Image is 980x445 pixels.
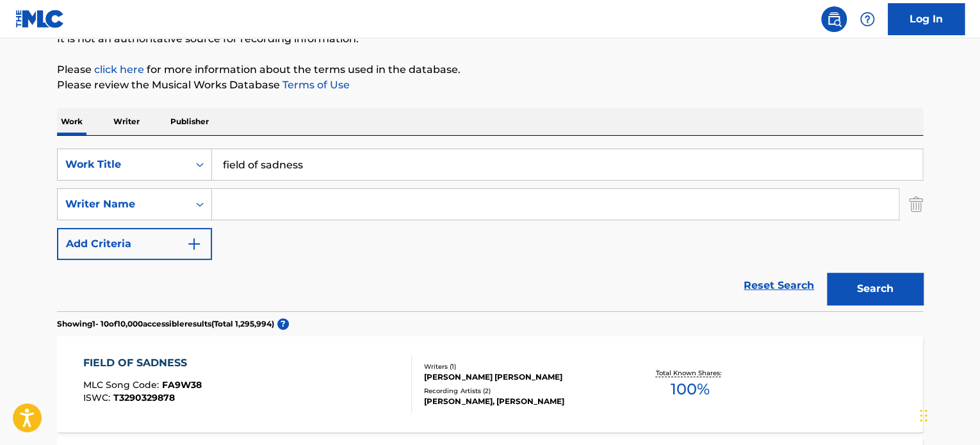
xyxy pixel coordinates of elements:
div: Writer Name [65,197,181,212]
button: Add Criteria [57,228,212,260]
a: Public Search [821,6,847,32]
p: Publisher [167,108,213,135]
span: FA9W38 [162,379,202,391]
p: Writer [110,108,143,135]
div: Recording Artists ( 2 ) [424,386,617,396]
button: Search [827,273,923,305]
img: search [826,12,842,27]
span: T3290329878 [113,392,175,403]
a: click here [94,63,144,76]
div: Help [854,6,880,32]
img: 9d2ae6d4665cec9f34b9.svg [186,236,202,252]
div: Drag [920,396,927,435]
div: Work Title [65,157,181,172]
p: Total Known Shares: [655,368,724,378]
span: MLC Song Code : [83,379,162,391]
img: MLC Logo [15,10,65,28]
a: Log In [888,3,965,35]
a: Terms of Use [280,79,350,91]
div: Writers ( 1 ) [424,362,617,371]
a: Reset Search [737,271,821,300]
div: FIELD OF SADNESS [83,355,202,371]
iframe: Chat Widget [916,384,980,445]
a: FIELD OF SADNESSMLC Song Code:FA9W38ISWC:T3290329878Writers (1)[PERSON_NAME] [PERSON_NAME]Recordi... [57,336,923,432]
span: 100 % [670,378,709,401]
span: ? [277,318,289,330]
span: ISWC : [83,392,113,403]
p: Work [57,108,86,135]
p: Please review the Musical Works Database [57,77,923,93]
div: [PERSON_NAME] [PERSON_NAME] [424,371,617,383]
p: It is not an authoritative source for recording information. [57,31,923,47]
form: Search Form [57,149,923,311]
img: help [860,12,875,27]
p: Showing 1 - 10 of 10,000 accessible results (Total 1,295,994 ) [57,318,274,330]
p: Please for more information about the terms used in the database. [57,62,923,77]
div: [PERSON_NAME], [PERSON_NAME] [424,396,617,407]
img: Delete Criterion [909,188,923,220]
